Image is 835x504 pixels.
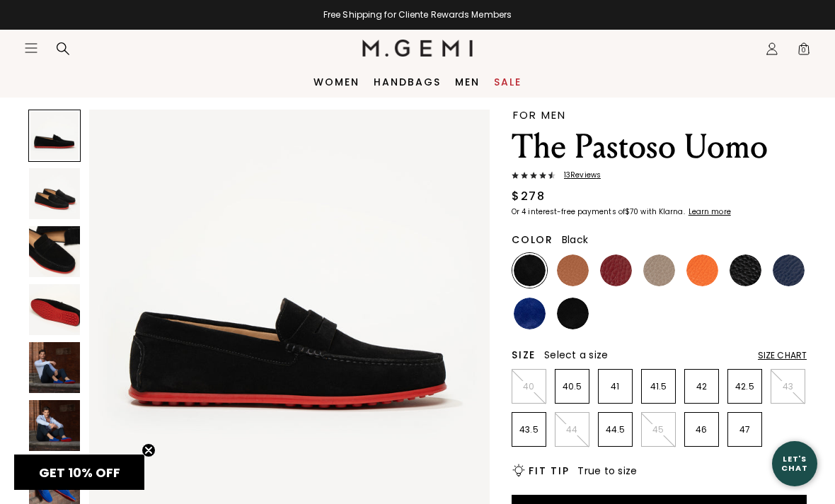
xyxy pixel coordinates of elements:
[512,349,536,361] h2: Size
[687,208,731,216] a: Learn more
[29,168,80,219] img: The Pastoso Uomo
[142,443,156,457] button: Close teaser
[643,254,675,286] img: Light Mushroom
[599,381,632,392] p: 41
[512,206,625,217] klarna-placement-style-body: Or 4 interest-free payments of
[29,342,80,393] img: The Pastoso Uomo
[642,381,675,392] p: 41.5
[772,455,817,472] div: Let's Chat
[313,76,359,88] a: Women
[730,254,761,286] img: Black
[39,464,120,481] span: GET 10% OFF
[685,424,718,435] p: 46
[728,381,761,392] p: 42.5
[24,41,38,55] button: Open site menu
[529,465,569,476] h2: Fit Tip
[512,381,546,392] p: 40
[771,381,805,392] p: 43
[773,254,805,286] img: Navy
[577,464,637,478] span: True to size
[555,381,589,392] p: 40.5
[625,206,638,217] klarna-placement-style-amount: $70
[600,254,632,286] img: Bordeaux
[512,424,546,435] p: 43.5
[689,206,731,217] klarna-placement-style-cta: Learn more
[562,233,588,247] span: Black
[685,381,718,392] p: 42
[29,284,80,335] img: The Pastoso Uomo
[557,254,589,286] img: Saddle
[512,188,545,205] div: $278
[555,171,601,180] span: 13 Review s
[758,350,807,361] div: Size Chart
[599,424,632,435] p: 44.5
[513,110,807,120] div: FOR MEN
[14,455,144,490] div: GET 10% OFFClose teaser
[797,45,811,59] span: 0
[29,400,80,451] img: The Pastoso Uomo
[512,171,807,182] a: 13Reviews
[686,254,718,286] img: Orangina
[514,254,546,286] img: Black
[728,424,761,435] p: 47
[362,40,473,57] img: M.Gemi
[512,127,807,167] h1: The Pastoso Uomo
[455,76,480,88] a: Men
[640,206,686,217] klarna-placement-style-body: with Klarna
[494,76,522,88] a: Sale
[374,76,441,88] a: Handbags
[512,234,553,245] h2: Color
[557,298,589,329] img: Black Suede
[514,298,546,329] img: Cobalt Blue
[29,226,80,277] img: The Pastoso Uomo
[555,424,589,435] p: 44
[642,424,675,435] p: 45
[544,348,608,362] span: Select a size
